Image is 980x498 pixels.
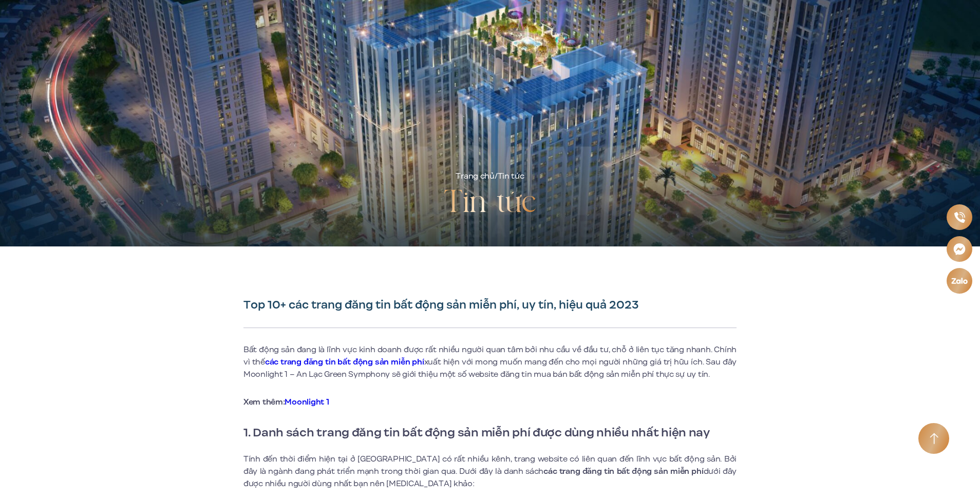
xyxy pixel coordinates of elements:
[243,424,710,441] strong: 1. Danh sách trang đăng tin bất động sản miễn phí được dùng nhiều nhất hiện nay
[930,433,938,445] img: Arrow icon
[265,356,424,368] a: các trang đăng tin bất động sản miễn phí
[952,242,967,256] img: Messenger icon
[243,396,329,408] strong: Xem thêm:
[243,453,737,490] p: Tính đến thời điểm hiện tại ở [GEOGRAPHIC_DATA] có rất nhiều kênh, trang website có liên quan đến...
[285,396,329,408] a: Moonlight 1
[951,276,969,285] img: Zalo icon
[444,183,536,224] h2: Tin tức
[543,466,703,477] strong: các trang đăng tin bất động sản miễn phí
[953,211,966,223] img: Phone icon
[498,170,524,182] span: Tin tức
[243,298,737,312] h1: Top 10+ các trang đăng tin bất động sản miễn phí, uy tín, hiệu quả 2023
[243,343,737,380] p: Bất động sản đang là lĩnh vực kinh doanh được rất nhiều người quan tâm bởi nhu cầu về đầu tư, chỗ...
[456,170,524,183] div: /
[456,170,494,182] a: Trang chủ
